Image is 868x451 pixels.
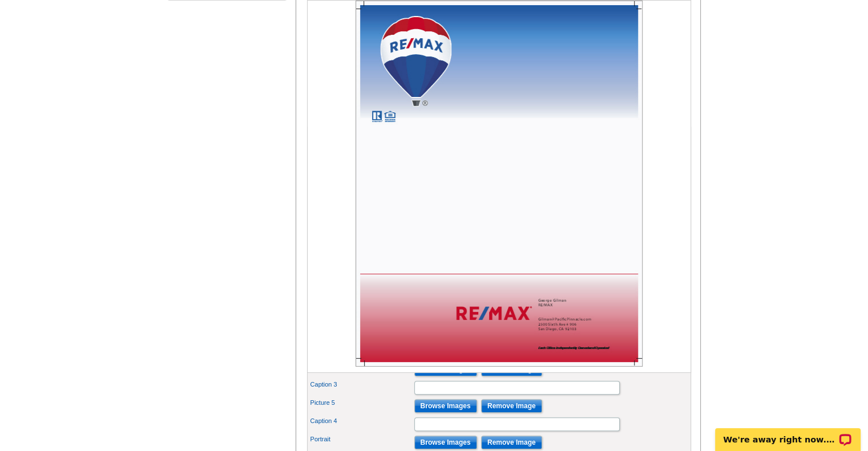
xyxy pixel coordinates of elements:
[310,380,413,389] label: Caption 3
[481,436,542,449] input: Remove Image
[356,1,643,367] img: Z18896864_00001_1.jpg
[414,436,477,449] input: Browse Images
[708,415,868,451] iframe: LiveChat chat widget
[310,398,413,408] label: Picture 5
[310,416,413,426] label: Caption 4
[310,434,413,444] label: Portrait
[481,399,542,413] input: Remove Image
[414,399,477,413] input: Browse Images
